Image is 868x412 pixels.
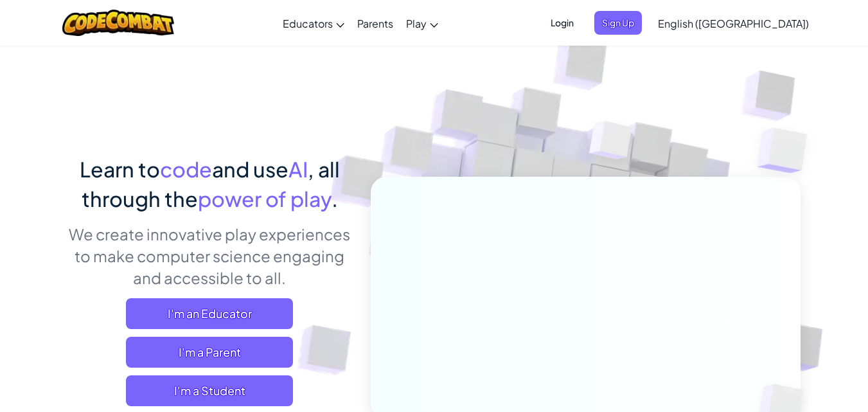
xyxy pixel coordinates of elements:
[68,223,351,289] p: We create innovative play experiences to make computer science engaging and accessible to all.
[400,6,445,40] a: Play
[732,96,843,205] img: Overlap cubes
[80,156,160,182] span: Learn to
[658,17,809,30] span: English ([GEOGRAPHIC_DATA])
[332,186,338,211] span: .
[406,17,427,30] span: Play
[594,11,642,35] button: Sign Up
[126,337,293,368] a: I'm a Parent
[212,156,288,182] span: and use
[126,375,293,406] button: I'm a Student
[160,156,212,182] span: code
[126,298,293,329] a: I'm an Educator
[288,156,308,182] span: AI
[62,10,175,36] img: CodeCombat logo
[565,96,657,192] img: Overlap cubes
[351,6,400,40] a: Parents
[543,11,581,35] button: Login
[198,186,332,211] span: power of play
[276,6,351,40] a: Educators
[651,6,815,40] a: English ([GEOGRAPHIC_DATA])
[283,17,333,30] span: Educators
